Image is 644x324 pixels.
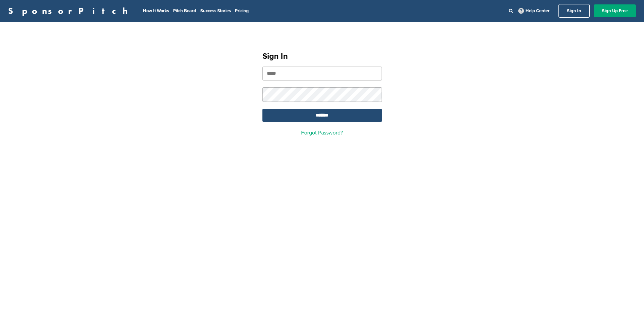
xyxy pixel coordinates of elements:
a: Pitch Board [173,8,196,14]
a: Success Stories [200,8,231,14]
h1: Sign In [262,50,382,62]
a: SponsorPitch [8,6,132,15]
a: Sign Up Free [594,4,636,17]
a: Pricing [235,8,249,14]
a: Sign In [558,4,590,18]
a: How It Works [143,8,169,14]
a: Forgot Password? [301,129,343,136]
a: Help Center [517,7,551,15]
